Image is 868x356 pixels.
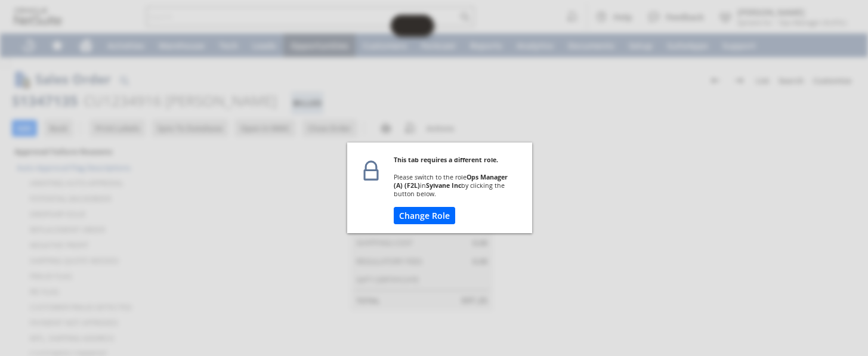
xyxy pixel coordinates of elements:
b: This tab requires a different role. [394,156,498,164]
iframe: Click here to launch Oracle Guided Learning Help Panel [391,15,434,36]
button: Change Role [394,207,455,224]
b: Ops Manager (A) (F2L) [394,173,508,190]
span: Please switch to the role in by clicking the button below. [394,173,508,198]
b: Sylvane Inc [426,181,461,190]
span: Oracle Guided Learning Widget. To move around, please hold and drag [412,15,434,36]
